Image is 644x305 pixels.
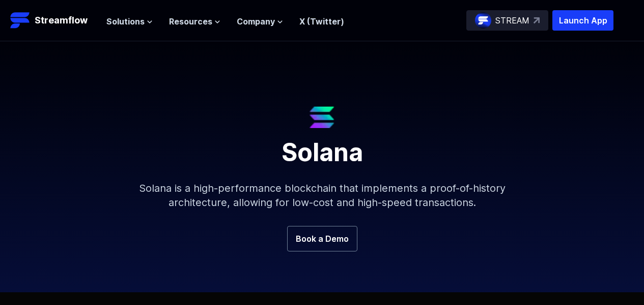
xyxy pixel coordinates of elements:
[495,14,529,27] p: STREAM
[78,128,567,165] h1: Solana
[299,16,344,27] a: X (Twitter)
[534,17,540,23] img: top-right-arrow.svg
[106,15,145,28] span: Solutions
[106,15,153,28] button: Solutions
[475,12,491,29] img: streamflow-logo-circle.png
[169,15,212,28] span: Resources
[310,107,334,128] img: Solana
[10,10,96,31] a: Streamflow
[169,15,220,28] button: Resources
[10,10,31,31] img: Streamflow Logo
[287,226,357,251] a: Book a Demo
[103,165,541,226] p: Solana is a high-performance blockchain that implements a proof-of-history architecture, allowing...
[35,13,88,28] p: Streamflow
[466,10,548,31] a: STREAM
[552,10,613,31] button: Launch App
[237,15,283,28] button: Company
[237,15,275,28] span: Company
